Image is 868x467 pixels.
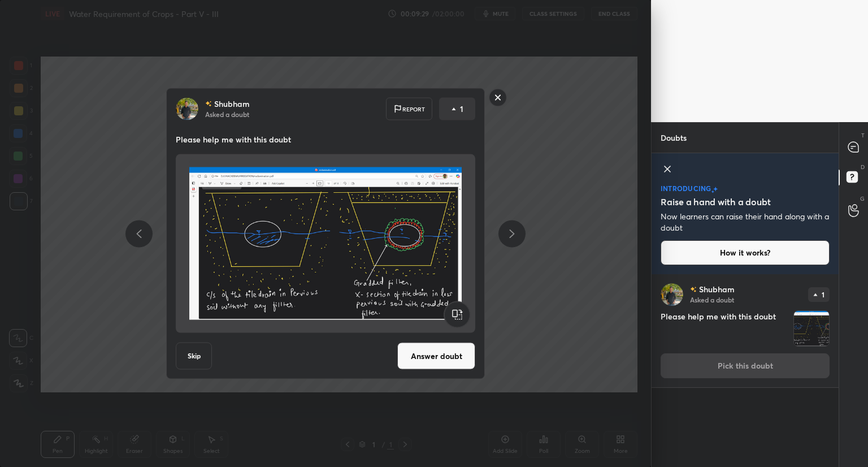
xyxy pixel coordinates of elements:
img: b2b929bb3ee94a3c9d113740ffa956c2.jpg [176,98,198,120]
img: 1757137150ZHPQRW.png [794,311,829,346]
img: small-star.76a44327.svg [711,190,714,193]
p: T [861,131,865,140]
button: Skip [176,343,212,370]
p: introducing [661,185,711,192]
p: Asked a doubt [690,295,734,304]
p: D [861,163,865,171]
button: Answer doubt [397,343,475,370]
p: 1 [460,103,463,115]
p: Asked a doubt [205,110,249,119]
button: How it works? [661,240,830,265]
img: no-rating-badge.077c3623.svg [205,101,212,107]
img: no-rating-badge.077c3623.svg [690,287,697,293]
p: Now learners can raise their hand along with a doubt [661,211,830,233]
p: G [860,194,865,203]
img: large-star.026637fe.svg [713,187,718,192]
h4: Please help me with this doubt [661,310,789,347]
p: 1 [822,291,824,298]
img: 1757137150ZHPQRW.png [189,159,462,328]
p: Shubham [699,285,735,294]
p: Doubts [652,123,696,153]
img: b2b929bb3ee94a3c9d113740ffa956c2.jpg [661,283,683,306]
div: Report [386,98,432,120]
p: Please help me with this doubt [176,134,475,145]
div: grid [652,274,839,467]
h5: Raise a hand with a doubt [661,195,771,209]
p: Shubham [214,100,250,109]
